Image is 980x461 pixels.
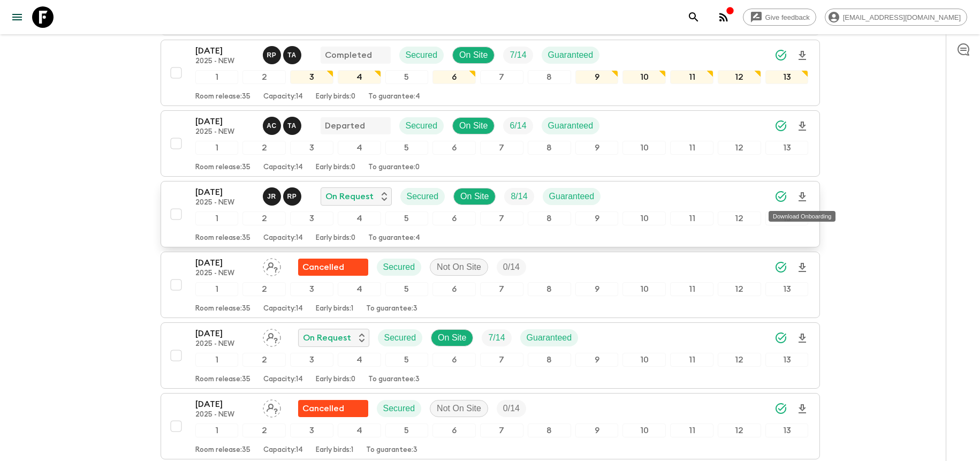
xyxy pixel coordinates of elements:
p: Early birds: 0 [316,93,355,101]
p: Secured [384,331,416,344]
button: [DATE]2025 - NEWAssign pack leaderFlash Pack cancellationSecuredNot On SiteTrip Fill1234567891011... [161,252,820,318]
div: 7 [480,282,523,296]
div: 11 [670,70,713,84]
div: 8 [528,141,571,155]
div: 4 [338,70,381,84]
p: Secured [406,119,438,132]
p: Early birds: 1 [316,305,353,313]
div: 3 [290,282,333,296]
p: Capacity: 14 [263,234,303,243]
p: On Site [460,190,489,203]
div: 8 [528,353,571,367]
div: 6 [432,353,476,367]
p: Room release: 35 [195,163,250,172]
div: 8 [528,70,571,84]
p: Secured [383,402,415,415]
div: 12 [718,424,761,437]
p: Not On Site [437,261,481,274]
div: 6 [432,424,476,437]
div: Trip Fill [504,188,534,205]
div: 10 [622,282,666,296]
div: 3 [290,424,333,437]
div: 12 [718,353,761,367]
p: On Site [438,331,466,344]
div: 7 [480,353,523,367]
svg: Synced Successfully [774,119,787,132]
div: 7 [480,211,523,225]
button: [DATE]2025 - NEWAssign pack leaderOn RequestSecuredOn SiteTrip FillGuaranteed12345678910111213Roo... [161,322,820,389]
p: To guarantee: 3 [366,305,417,313]
p: Room release: 35 [195,234,250,243]
div: 1 [195,424,239,437]
p: Capacity: 14 [263,446,303,455]
p: [DATE] [195,44,254,57]
p: Guaranteed [549,190,595,203]
p: Capacity: 14 [263,163,303,172]
div: 2 [242,70,286,84]
div: Secured [377,259,422,276]
p: To guarantee: 0 [368,163,420,172]
svg: Download Onboarding [796,191,809,203]
div: 2 [242,353,286,367]
div: 10 [622,141,666,155]
div: Not On Site [430,259,488,276]
span: Give feedback [759,13,816,21]
div: Trip Fill [482,329,511,346]
div: 1 [195,211,239,225]
div: 12 [718,282,761,296]
div: 4 [338,282,381,296]
p: To guarantee: 3 [366,446,417,455]
p: [DATE] [195,398,254,411]
p: Secured [406,49,438,62]
div: On Site [452,47,495,64]
p: Cancelled [302,261,344,274]
div: 8 [528,282,571,296]
p: Capacity: 14 [263,93,303,101]
p: J R [267,192,276,201]
div: 4 [338,141,381,155]
div: 3 [290,211,333,225]
svg: Synced Successfully [774,261,787,274]
p: Room release: 35 [195,305,250,313]
div: On Site [431,329,473,346]
p: Room release: 35 [195,93,250,101]
div: 5 [385,70,429,84]
div: 6 [432,141,476,155]
p: R P [287,192,297,201]
p: 6 / 14 [510,119,526,132]
div: Secured [400,188,445,205]
div: 5 [385,282,429,296]
div: Trip Fill [503,117,533,134]
p: Early birds: 0 [316,375,355,384]
div: Flash Pack cancellation [298,400,368,417]
div: Download Onboarding [769,211,835,222]
p: Secured [383,261,415,274]
div: 12 [718,141,761,155]
p: On Site [459,49,488,62]
div: 9 [575,211,619,225]
p: 8 / 14 [511,190,527,203]
div: 13 [765,70,809,84]
p: 0 / 14 [503,402,520,415]
div: 11 [670,282,713,296]
div: [EMAIL_ADDRESS][DOMAIN_NAME] [825,9,967,26]
div: Flash Pack cancellation [298,259,368,276]
p: [DATE] [195,186,254,199]
div: Secured [399,47,444,64]
svg: Download Onboarding [796,120,809,133]
svg: Download Onboarding [796,261,809,274]
p: On Request [303,331,351,344]
p: Secured [407,190,439,203]
div: 3 [290,70,333,84]
div: 1 [195,353,239,367]
div: 9 [575,141,619,155]
span: Assign pack leader [263,403,281,411]
svg: Synced Successfully [774,190,787,203]
p: 2025 - NEW [195,411,254,419]
span: Assign pack leader [263,261,281,270]
div: 9 [575,424,619,437]
div: Not On Site [430,400,488,417]
div: 13 [765,353,809,367]
div: 5 [385,353,429,367]
div: 9 [575,70,619,84]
